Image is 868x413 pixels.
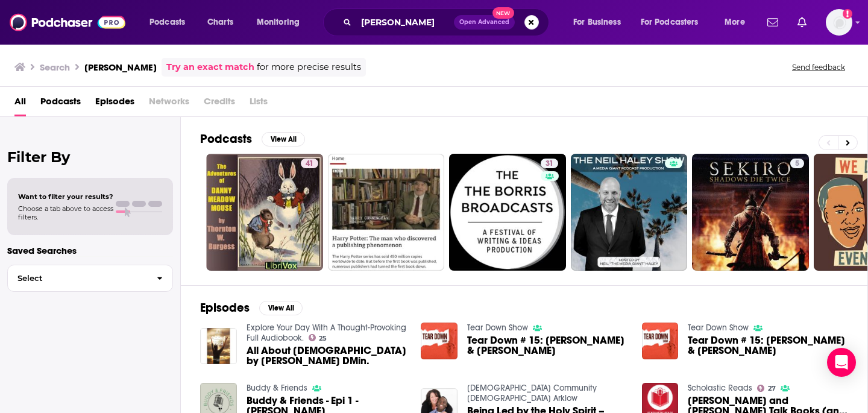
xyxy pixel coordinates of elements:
[692,154,809,271] a: 5
[541,159,558,168] a: 31
[843,9,852,19] svg: Add a profile image
[768,386,776,391] span: 27
[206,154,323,271] a: 41
[200,13,241,32] a: Charts
[204,92,235,116] span: Credits
[250,92,268,116] span: Lists
[788,62,849,72] button: Send feedback
[725,14,745,31] span: More
[790,159,804,168] a: 5
[200,131,252,147] h2: Podcasts
[467,383,597,403] a: Christian Community Church Arklow
[149,92,189,116] span: Networks
[247,323,406,343] a: Explore Your Day With A Thought-Provoking Full Audiobook.
[7,148,173,166] h2: Filter By
[467,323,528,333] a: Tear Down Show
[200,131,305,147] a: PodcastsView All
[716,13,760,32] button: open menu
[200,300,303,315] a: EpisodesView All
[795,158,799,170] span: 5
[247,383,307,393] a: Buddy & Friends
[301,159,318,168] a: 41
[40,61,70,73] h3: Search
[259,301,303,315] button: View All
[757,385,776,392] a: 27
[257,14,300,31] span: Monitoring
[14,92,26,116] a: All
[309,334,327,341] a: 25
[7,245,173,256] p: Saved Searches
[8,274,147,282] span: Select
[826,9,852,36] img: User Profile
[262,132,305,147] button: View All
[356,13,454,32] input: Search podcasts, credits, & more...
[141,13,201,32] button: open menu
[454,15,515,30] button: Open AdvancedNew
[10,11,125,34] img: Podchaser - Follow, Share and Rate Podcasts
[573,14,621,31] span: For Business
[688,323,749,333] a: Tear Down Show
[247,345,407,366] span: All About [DEMOGRAPHIC_DATA] by [PERSON_NAME] DMin.
[449,154,566,271] a: 31
[793,12,811,33] a: Show notifications dropdown
[200,300,250,315] h2: Episodes
[18,204,113,221] span: Choose a tab above to access filters.
[306,158,313,170] span: 41
[565,13,636,32] button: open menu
[319,336,327,341] span: 25
[642,323,679,359] img: Tear Down # 15: Barry Cunningham & Michael Killi
[492,7,514,19] span: New
[763,12,783,33] a: Show notifications dropdown
[166,60,254,74] a: Try an exact match
[84,61,157,73] h3: [PERSON_NAME]
[459,19,509,25] span: Open Advanced
[247,345,407,366] a: All About God by Barry Cunningham DMin.
[827,348,856,377] div: Open Intercom Messenger
[826,9,852,36] span: Logged in as teisenbe
[421,323,458,359] img: Tear Down # 15: Barry Cunningham & Michael Killi
[688,335,848,356] a: Tear Down # 15: Barry Cunningham & Michael Killi
[546,158,553,170] span: 31
[40,92,81,116] a: Podcasts
[18,192,113,201] span: Want to filter your results?
[467,335,627,356] a: Tear Down # 15: Barry Cunningham & Michael Killi
[641,14,699,31] span: For Podcasters
[7,265,173,292] button: Select
[335,8,561,36] div: Search podcasts, credits, & more...
[149,14,185,31] span: Podcasts
[95,92,134,116] a: Episodes
[257,60,361,74] span: for more precise results
[248,13,315,32] button: open menu
[826,9,852,36] button: Show profile menu
[207,14,233,31] span: Charts
[200,328,237,365] img: All About God by Barry Cunningham DMin.
[633,13,716,32] button: open menu
[467,335,627,356] span: Tear Down # 15: [PERSON_NAME] & [PERSON_NAME]
[688,335,848,356] span: Tear Down # 15: [PERSON_NAME] & [PERSON_NAME]
[688,383,752,393] a: Scholastic Reads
